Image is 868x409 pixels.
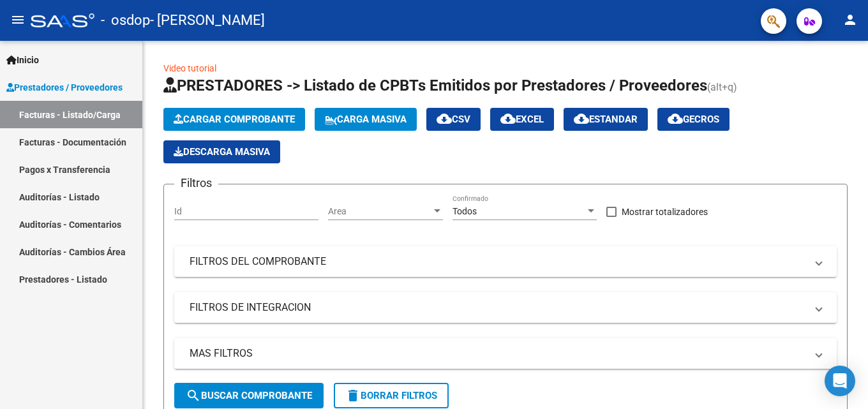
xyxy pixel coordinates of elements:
button: Descarga Masiva [163,140,280,163]
span: Gecros [668,114,719,125]
span: Carga Masiva [325,114,407,125]
h3: Filtros [174,174,218,192]
span: Mostrar totalizadores [622,204,708,219]
button: Carga Masiva [315,108,417,131]
mat-expansion-panel-header: FILTROS DEL COMPROBANTE [174,246,837,277]
span: (alt+q) [707,81,737,93]
span: Buscar Comprobante [186,390,312,401]
mat-panel-title: MAS FILTROS [190,346,806,361]
mat-icon: menu [10,12,26,27]
span: Todos [453,206,477,216]
app-download-masive: Descarga masiva de comprobantes (adjuntos) [163,140,280,163]
span: - [PERSON_NAME] [150,6,265,34]
mat-icon: delete [345,388,361,403]
span: - osdop [101,6,150,34]
button: CSV [426,108,481,131]
button: Buscar Comprobante [174,383,324,408]
button: Estandar [564,108,648,131]
span: Descarga Masiva [174,146,270,158]
span: Borrar Filtros [345,390,437,401]
span: CSV [437,114,470,125]
mat-icon: search [186,388,201,403]
span: Inicio [6,53,39,67]
mat-panel-title: FILTROS DE INTEGRACION [190,301,806,315]
span: EXCEL [500,114,544,125]
div: Open Intercom Messenger [825,366,855,396]
button: Gecros [657,108,730,131]
span: Cargar Comprobante [174,114,295,125]
mat-expansion-panel-header: FILTROS DE INTEGRACION [174,292,837,323]
mat-panel-title: FILTROS DEL COMPROBANTE [190,255,806,269]
span: PRESTADORES -> Listado de CPBTs Emitidos por Prestadores / Proveedores [163,77,707,94]
mat-icon: cloud_download [500,111,516,126]
mat-expansion-panel-header: MAS FILTROS [174,338,837,369]
mat-icon: cloud_download [574,111,589,126]
span: Estandar [574,114,638,125]
button: Cargar Comprobante [163,108,305,131]
span: Area [328,206,431,217]
mat-icon: person [842,12,858,27]
mat-icon: cloud_download [668,111,683,126]
button: Borrar Filtros [334,383,449,408]
button: EXCEL [490,108,554,131]
a: Video tutorial [163,63,216,73]
span: Prestadores / Proveedores [6,80,123,94]
mat-icon: cloud_download [437,111,452,126]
